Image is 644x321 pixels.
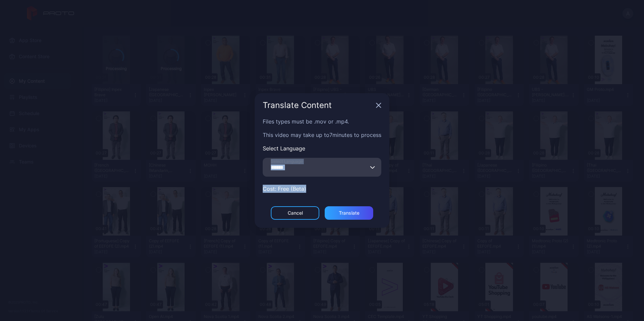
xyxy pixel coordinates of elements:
button: Cancel [271,206,319,220]
div: Translate [339,210,359,216]
div: Translate Content [263,101,373,109]
button: Translate [325,206,373,220]
button: Select Language [370,158,375,177]
span: Select Language [271,159,303,164]
input: Select Language [263,158,381,177]
p: Select Language [263,144,381,152]
div: Cancel [288,210,303,216]
p: This video may take up to 7 minutes to process [263,131,381,139]
p: Files types must be .mov or .mp4. [263,117,381,126]
p: Cost: Free (Beta) [263,185,381,193]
